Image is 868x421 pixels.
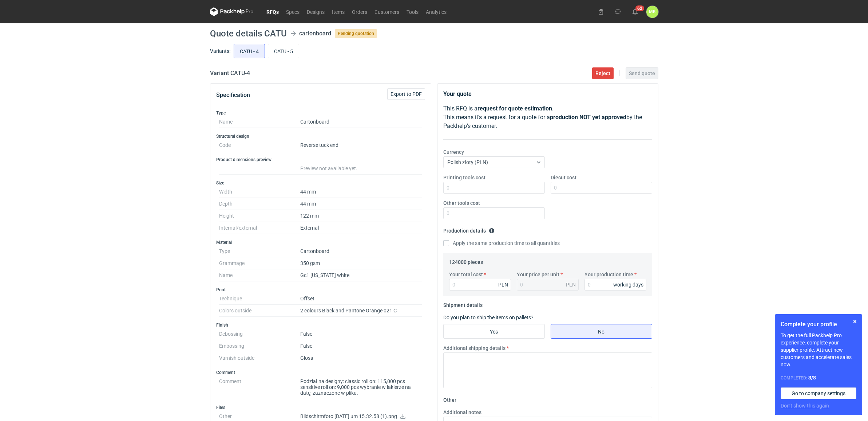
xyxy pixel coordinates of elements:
span: Export to PDF [391,91,422,97]
span: Preview not available yet. [300,165,357,171]
button: Export to PDF [387,88,425,100]
legend: 124000 pieces [449,256,483,265]
legend: Shipment details [443,299,483,308]
h3: Comment [216,370,425,375]
label: Currency [443,148,464,156]
button: Specification [216,86,250,104]
svg: Packhelp Pro [210,7,254,16]
a: RFQs [263,7,282,16]
dt: Name [219,116,300,128]
p: This RFQ is a . This means it's a request for a quote for a by the Packhelp's customer. [443,104,652,130]
h1: Complete your profile [781,320,856,329]
a: Orders [348,7,371,16]
label: CATU - 5 [268,44,299,58]
label: Printing tools cost [443,174,485,181]
dt: Internal/external [219,222,300,234]
a: Tools [403,7,422,16]
a: Items [328,7,348,16]
dd: Podział na designy: classic roll on: 115,000 pcs sensitive roll on: 9,000 pcs wybranie w lakierze... [300,375,422,399]
h3: Structural design [216,133,425,139]
label: CATU - 4 [234,44,265,58]
dt: Debossing [219,328,300,340]
p: Bildschirmfoto [DATE] um 15.32.58 (1).png [300,413,422,420]
label: Diecut cost [551,174,576,181]
dd: External [300,222,422,234]
a: Designs [303,7,328,16]
dd: Offset [300,293,422,305]
dt: Height [219,210,300,222]
label: Apply the same production time to all quantities [443,239,560,247]
button: Don’t show this again [781,402,829,409]
dt: Name [219,269,300,281]
span: Pending quotation [335,29,377,38]
label: Additional shipping details [443,344,506,352]
dt: Depth [219,198,300,210]
dt: Grammage [219,257,300,269]
dt: Colors outside [219,305,300,317]
dd: Gloss [300,352,422,364]
strong: 3 / 8 [808,375,816,381]
strong: request for quote estimation [477,105,552,112]
legend: Production details [443,225,495,234]
dt: Code [219,139,300,151]
div: Martyna Kasperska [646,6,658,18]
h1: Quote details CATU [210,29,287,38]
input: 0 [551,182,652,194]
div: working days [613,281,643,288]
h3: Files [216,405,425,410]
button: Reject [592,67,614,79]
label: Do you plan to ship the items on pallets? [443,315,534,320]
a: Analytics [422,7,450,16]
h3: Material [216,239,425,245]
label: No [551,324,652,339]
input: 0 [449,279,511,291]
strong: production NOT yet approved [550,114,626,121]
dt: Width [219,186,300,198]
div: PLN [566,281,576,288]
input: 0 [443,182,545,194]
dd: Cartonboard [300,245,422,257]
label: Other tools cost [443,199,480,207]
div: PLN [498,281,508,288]
button: Skip for now [851,317,859,326]
label: Yes [443,324,545,339]
strong: Your quote [443,90,472,97]
dt: Varnish outside [219,352,300,364]
dd: Gc1 [US_STATE] white [300,269,422,281]
label: Additional notes [443,409,481,416]
button: 62 [629,6,641,17]
label: Your total cost [449,271,483,278]
button: MK [646,6,658,18]
input: 0 [584,279,646,291]
dd: 2 colours Black and Pantone Orange 021 C [300,305,422,317]
dd: 350 gsm [300,257,422,269]
label: Your price per unit [517,271,559,278]
div: cartonboard [299,29,331,38]
span: Polish złoty (PLN) [447,159,488,165]
input: 0 [443,207,545,219]
dd: Cartonboard [300,116,422,128]
a: Specs [282,7,303,16]
dd: False [300,340,422,352]
dd: 44 mm [300,198,422,210]
dd: Reverse tuck end [300,139,422,151]
dt: Embossing [219,340,300,352]
h3: Finish [216,322,425,328]
h2: Variant CATU - 4 [210,69,250,78]
dt: Comment [219,375,300,399]
h3: Size [216,180,425,186]
label: Your production time [584,271,633,278]
p: To get the full Packhelp Pro experience, complete your supplier profile. Attract new customers an... [781,332,856,368]
legend: Other [443,394,456,403]
span: Reject [595,71,610,76]
dt: Type [219,245,300,257]
h3: Type [216,110,425,116]
dd: 122 mm [300,210,422,222]
button: Send quote [626,67,658,79]
dd: False [300,328,422,340]
h3: Print [216,287,425,293]
dd: 44 mm [300,186,422,198]
div: Completed: [781,374,856,382]
h3: Product dimensions preview [216,157,425,163]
